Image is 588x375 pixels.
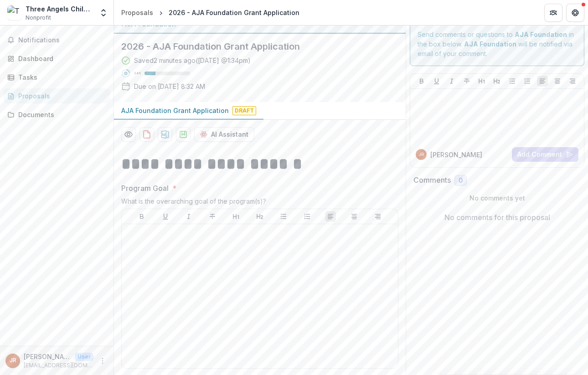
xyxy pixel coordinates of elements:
span: Notifications [18,36,106,44]
div: What is the overarching goal of the program(s)? [121,197,398,209]
button: Ordered List [522,76,533,87]
button: Heading 2 [254,211,265,222]
a: Proposals [118,6,157,19]
button: download-proposal [158,127,172,142]
div: Three Angels Children's Relief, Inc. [26,4,93,14]
div: Saved 2 minutes ago ( [DATE] @ 1:34pm ) [134,56,251,65]
button: download-proposal [139,127,154,142]
span: Draft [232,106,256,115]
button: Underline [160,211,171,222]
button: Align Right [567,76,578,87]
div: Send comments or questions to in the box below. will be notified via email of your comment. [410,22,584,66]
button: Open entity switcher [97,4,110,22]
button: Italicize [183,211,194,222]
button: Bold [416,76,427,87]
a: Dashboard [4,51,110,66]
button: Add Comment [512,147,578,162]
button: Align Center [349,211,360,222]
button: Ordered List [302,211,313,222]
div: Jane Rouse [418,152,424,157]
button: Preview 05a9d115-79d7-48b6-89dc-8fd01c888068-0.pdf [121,127,136,142]
div: Proposals [121,8,153,17]
p: 24 % [134,70,141,77]
h2: Comments [413,176,451,185]
button: More [97,355,108,366]
button: Italicize [446,76,457,87]
button: Strike [461,76,472,87]
button: Strike [207,211,218,222]
button: Bullet List [278,211,289,222]
div: Proposals [18,91,103,101]
button: Align Left [537,76,548,87]
p: Program Goal [121,183,169,194]
button: Align Right [372,211,383,222]
p: [EMAIL_ADDRESS][DOMAIN_NAME] [24,361,93,370]
a: Tasks [4,70,110,85]
div: 2026 - AJA Foundation Grant Application [169,8,299,17]
div: Jane Rouse [10,358,16,364]
button: Get Help [566,4,584,22]
p: No comments yet [413,193,581,203]
nav: breadcrumb [118,6,303,19]
p: User [75,353,93,361]
div: Tasks [18,72,103,82]
img: Three Angels Children's Relief, Inc. [7,5,22,20]
button: Partners [544,4,562,22]
div: Documents [18,110,103,119]
button: Align Left [325,211,336,222]
button: Heading 1 [476,76,487,87]
button: download-proposal [176,127,191,142]
p: [PERSON_NAME] [24,352,71,361]
span: Nonprofit [26,14,51,22]
button: Bold [136,211,147,222]
button: AI Assistant [194,127,254,142]
strong: AJA Foundation [464,40,516,48]
h2: 2026 - AJA Foundation Grant Application [121,41,384,52]
p: AJA Foundation Grant Application [121,106,229,115]
button: Align Center [552,76,563,87]
button: Notifications [4,33,110,47]
button: Bullet List [507,76,518,87]
span: 0 [459,177,463,185]
p: No comments for this proposal [444,212,550,223]
button: Heading 1 [231,211,242,222]
button: Heading 2 [491,76,502,87]
strong: AJA Foundation [515,31,567,38]
a: Proposals [4,88,110,103]
p: Due on [DATE] 8:32 AM [134,82,205,91]
a: Documents [4,107,110,122]
button: Underline [431,76,442,87]
p: [PERSON_NAME] [430,150,482,159]
div: Dashboard [18,54,103,63]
